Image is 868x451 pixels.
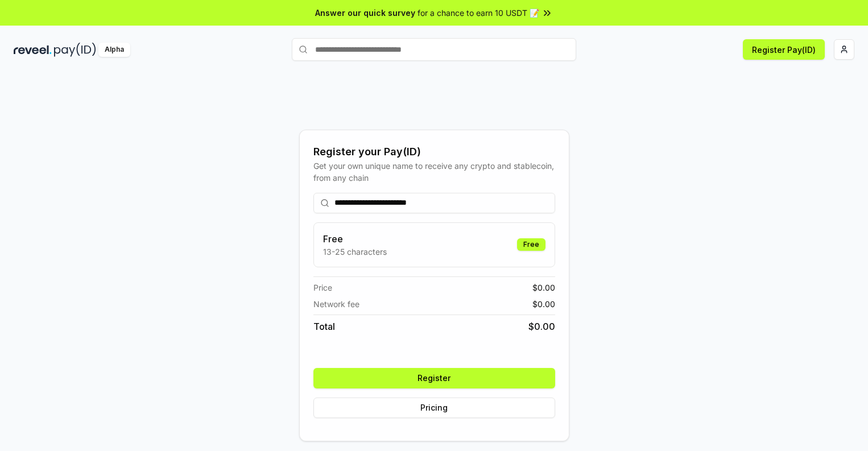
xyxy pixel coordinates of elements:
[313,398,555,418] button: Pricing
[98,43,130,57] div: Alpha
[532,282,555,293] span: $ 0.00
[313,144,555,160] div: Register your Pay(ID)
[313,282,332,293] span: Price
[323,232,387,246] h3: Free
[315,7,415,19] span: Answer our quick survey
[313,368,555,388] button: Register
[313,298,359,310] span: Network fee
[14,43,52,57] img: reveel_dark
[54,43,96,57] img: pay_id
[313,320,335,333] span: Total
[418,7,539,19] span: for a chance to earn 10 USDT 📝
[313,160,555,184] div: Get your own unique name to receive any crypto and stablecoin, from any chain
[528,320,555,333] span: $ 0.00
[743,39,825,60] button: Register Pay(ID)
[517,238,545,251] div: Free
[323,246,387,258] p: 13-25 characters
[532,298,555,310] span: $ 0.00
